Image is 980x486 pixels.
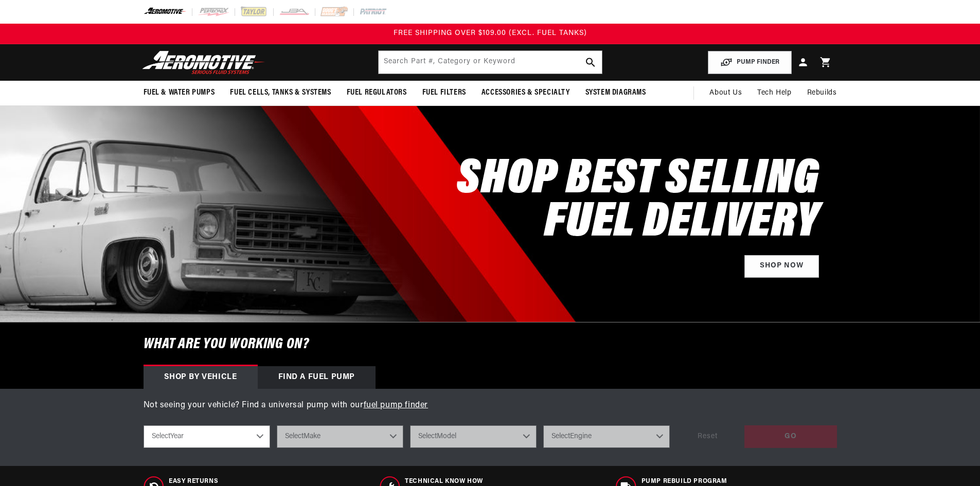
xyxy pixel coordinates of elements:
summary: Accessories & Specialty [474,81,578,105]
span: Fuel Cells, Tanks & Systems [230,87,331,98]
a: Shop Now [744,255,819,278]
input: Search by Part Number, Category or Keyword [379,51,602,74]
span: Fuel Regulators [347,87,407,98]
span: FREE SHIPPING OVER $109.00 (EXCL. FUEL TANKS) [394,29,587,37]
select: Year [144,425,270,448]
span: Fuel Filters [422,87,466,98]
select: Make [277,425,403,448]
span: Easy Returns [169,477,273,486]
select: Model [410,425,537,448]
p: Not seeing your vehicle? Find a universal pump with our [144,399,837,412]
img: Aeromotive [139,50,268,75]
button: PUMP FINDER [708,51,792,74]
span: Tech Help [757,87,791,99]
summary: Tech Help [750,81,799,105]
span: Rebuilds [807,87,837,99]
span: Fuel & Water Pumps [144,87,215,98]
span: Technical Know How [405,477,553,486]
span: Pump Rebuild program [642,477,825,486]
select: Engine [543,425,670,448]
summary: Rebuilds [799,81,845,105]
summary: System Diagrams [578,81,654,105]
h6: What are you working on? [118,322,863,366]
span: About Us [709,89,742,97]
div: Find a Fuel Pump [258,366,376,389]
button: search button [579,51,602,74]
summary: Fuel Filters [415,81,474,105]
span: System Diagrams [585,87,646,98]
span: Accessories & Specialty [482,87,570,98]
a: fuel pump finder [364,401,429,409]
a: About Us [702,81,750,105]
h2: SHOP BEST SELLING FUEL DELIVERY [457,158,818,245]
summary: Fuel Regulators [339,81,415,105]
div: Shop by vehicle [144,366,258,389]
summary: Fuel & Water Pumps [136,81,223,105]
summary: Fuel Cells, Tanks & Systems [222,81,338,105]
